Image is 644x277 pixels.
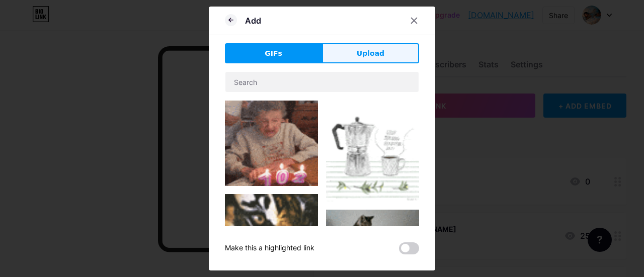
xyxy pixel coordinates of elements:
span: Upload [357,48,384,59]
input: Search [225,72,419,92]
img: Gihpy [225,101,318,186]
img: Gihpy [326,101,419,202]
span: GIFs [265,48,282,59]
button: Upload [322,43,419,63]
div: Make this a highlighted link [225,242,314,254]
button: GIFs [225,43,322,63]
div: Add [245,15,261,27]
